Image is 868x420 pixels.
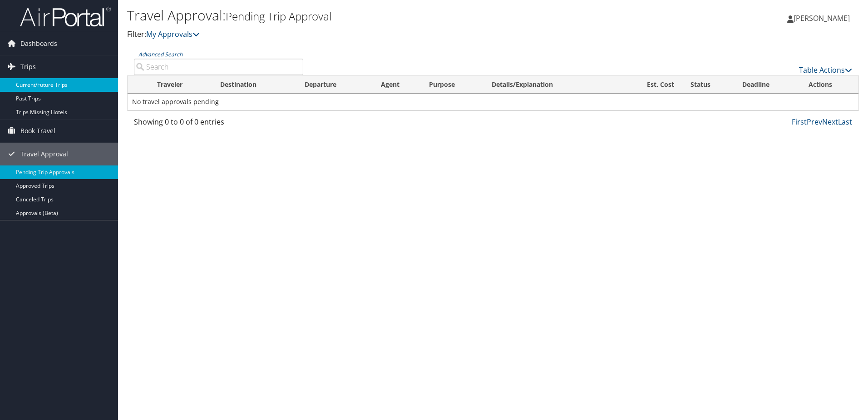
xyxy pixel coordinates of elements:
th: Actions [800,76,858,94]
span: Travel Approval [20,143,68,165]
input: Advanced Search [134,59,303,75]
a: Advanced Search [138,50,182,58]
a: [PERSON_NAME] [787,5,859,32]
h1: Travel Approval: [127,6,615,25]
a: My Approvals [146,29,200,39]
th: Departure: activate to sort column ascending [296,76,373,94]
span: Book Travel [20,120,55,142]
th: Agent [373,76,421,94]
th: Est. Cost: activate to sort column ascending [618,76,683,94]
p: Filter: [127,29,615,40]
th: Purpose [421,76,483,94]
div: Showing 0 to 0 of 0 entries [134,116,303,132]
th: Traveler: activate to sort column ascending [149,76,212,94]
td: No travel approvals pending [128,94,858,110]
span: Trips [20,55,36,78]
th: Status: activate to sort column ascending [682,76,734,94]
a: Last [838,117,852,127]
th: Details/Explanation [483,76,618,94]
span: [PERSON_NAME] [794,13,850,23]
span: Dashboards [20,32,57,55]
th: Destination: activate to sort column ascending [212,76,296,94]
a: Next [822,117,838,127]
th: Deadline: activate to sort column descending [734,76,801,94]
a: Table Actions [799,65,852,75]
small: Pending Trip Approval [226,9,331,24]
a: Prev [807,117,822,127]
a: First [792,117,807,127]
img: airportal-logo.png [20,6,111,27]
